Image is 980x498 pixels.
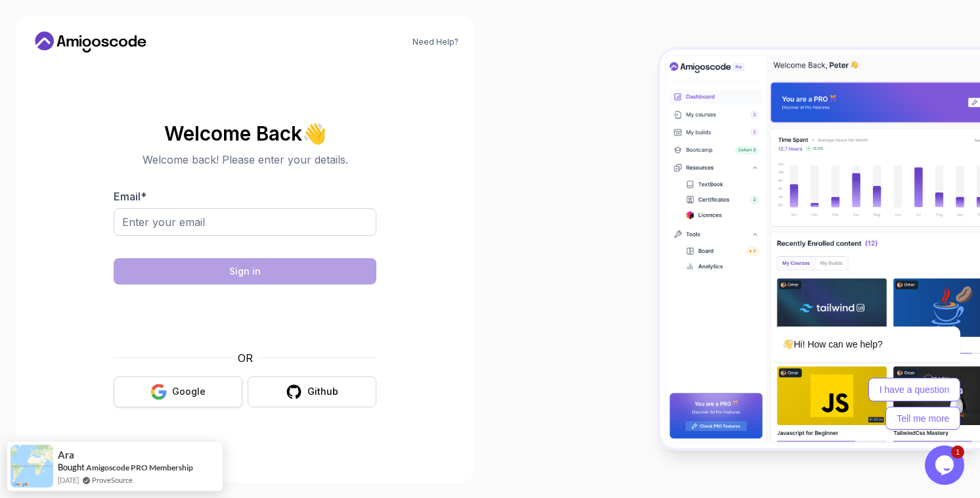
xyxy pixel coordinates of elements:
[114,152,376,168] p: Welcome back! Please enter your details.
[301,122,326,144] span: 👋
[925,445,967,485] iframe: chat widget
[114,190,146,203] label: Email *
[248,376,376,407] button: Github
[11,445,53,487] img: provesource social proof notification image
[146,292,344,342] iframe: Widget containing checkbox for hCaptcha security challenge
[238,350,253,366] p: OR
[58,462,85,472] span: Bought
[86,463,193,472] a: Amigoscode PRO Membership
[32,32,150,53] a: Home link
[412,37,458,47] a: Need Help?
[58,474,79,486] span: [DATE]
[58,449,74,461] span: Ara
[229,265,261,278] div: Sign in
[114,376,242,407] button: Google
[730,208,967,439] iframe: chat widget
[307,385,338,398] div: Github
[114,208,376,236] input: Enter your email
[114,258,376,284] button: Sign in
[92,474,133,486] a: ProveSource
[660,50,980,448] img: Amigoscode Dashboard
[114,123,376,144] h2: Welcome Back
[172,385,206,398] div: Google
